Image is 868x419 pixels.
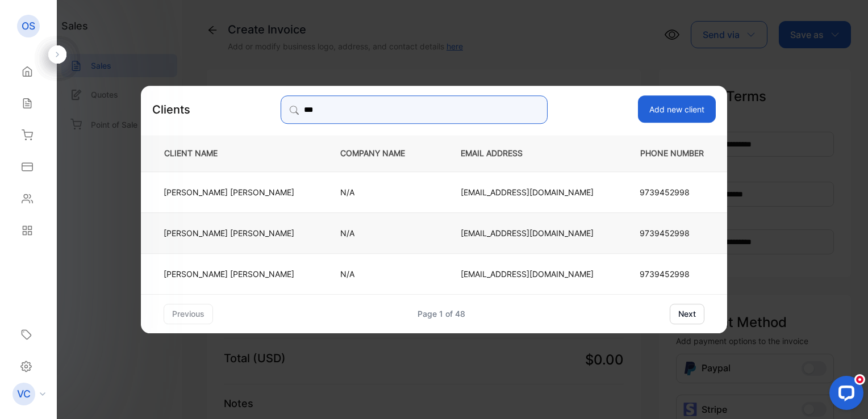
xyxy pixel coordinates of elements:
[640,268,704,280] p: 9739452998
[164,227,294,239] p: [PERSON_NAME] [PERSON_NAME]
[340,186,423,198] p: N/A
[461,227,594,239] p: [EMAIL_ADDRESS][DOMAIN_NAME]
[631,148,708,160] p: PHONE NUMBER
[340,148,423,160] p: COMPANY NAME
[22,19,35,33] p: OS
[640,227,704,239] p: 9739452998
[461,268,594,280] p: [EMAIL_ADDRESS][DOMAIN_NAME]
[640,186,704,198] p: 9739452998
[461,148,594,160] p: EMAIL ADDRESS
[820,371,868,419] iframe: LiveChat chat widget
[17,387,31,401] p: VC
[418,308,465,320] div: Page 1 of 48
[164,268,294,280] p: [PERSON_NAME] [PERSON_NAME]
[164,304,213,324] button: previous
[638,95,716,123] button: Add new client
[160,148,303,160] p: CLIENT NAME
[340,227,423,239] p: N/A
[461,186,594,198] p: [EMAIL_ADDRESS][DOMAIN_NAME]
[340,268,423,280] p: N/A
[670,304,704,324] button: next
[152,101,190,118] p: Clients
[164,186,294,198] p: [PERSON_NAME] [PERSON_NAME]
